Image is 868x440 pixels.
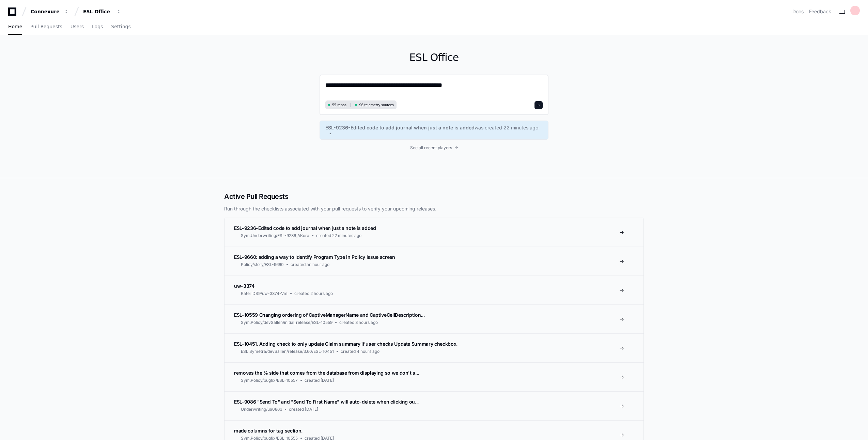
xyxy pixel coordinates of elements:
[224,333,644,362] a: ESL-10451. Adding check to only update Claim summary if user checks Update Summary checkbox.ESL.S...
[30,25,62,29] span: Pull Requests
[234,225,376,231] span: ESL-9236-Edited code to add journal when just a note is added
[111,25,130,29] span: Settings
[325,124,543,136] a: ESL-9236-Edited code to add journal when just a note is addedwas created 22 minutes ago
[234,283,254,289] span: uw-3374
[241,320,332,325] span: Sym.Policy/devSallen/initial_release/ESL-10559
[410,145,452,151] span: See all recent players
[8,25,22,29] span: Home
[320,145,548,151] a: See all recent players
[234,254,395,260] span: ESL-9660: adding a way to Identify Program Type in Policy Issue screen
[71,25,84,29] span: Users
[224,218,644,247] a: ESL-9236-Edited code to add journal when just a note is addedSym.Underwriting/ESL-9236_AKoracreat...
[28,5,72,18] button: Connexure
[234,428,303,434] span: made columns for tag section.
[359,103,393,108] span: 96 telemetry sources
[234,312,424,318] span: ESL-10559 Changing ordering of CaptiveManagerName and CaptiveCellDescription...
[224,276,644,304] a: uw-3374Rater DS9/uw-3374-Vmcreated 2 hours ago
[30,19,62,35] a: Pull Requests
[92,25,103,29] span: Logs
[8,19,22,35] a: Home
[224,304,644,333] a: ESL-10559 Changing ordering of CaptiveManagerName and CaptiveCellDescription...Sym.Policy/devSall...
[289,407,318,412] span: created [DATE]
[241,349,334,354] span: ESL.Symetra/devSallen/release/3.60/ESL-10451
[234,341,458,347] span: ESL-10451. Adding check to only update Claim summary if user checks Update Summary checkbox.
[320,51,548,64] h1: ESL Office
[71,19,84,35] a: Users
[241,262,284,267] span: Policy/story/ESL-9660
[241,233,309,238] span: Sym.Underwriting/ESL-9236_AKora
[224,247,644,276] a: ESL-9660: adding a way to Identify Program Type in Policy Issue screenPolicy/story/ESL-9660create...
[224,205,644,212] p: Run through the checklists associated with your pull requests to verify your upcoming releases.
[111,19,130,35] a: Settings
[792,8,804,15] a: Docs
[475,124,538,131] span: was created 22 minutes ago
[241,291,288,296] span: Rater DS9/uw-3374-Vm
[234,370,419,376] span: removes the % side that comes from the database from displaying so we don't s...
[80,5,124,18] button: ESL Office
[234,399,419,405] span: ESL-9086 "Send To" and "Send To First Name" will auto-delete when clicking ou...
[224,391,644,420] a: ESL-9086 "Send To" and "Send To First Name" will auto-delete when clicking ou...Underwriting/u908...
[224,192,644,201] h2: Active Pull Requests
[294,291,333,296] span: created 2 hours ago
[241,378,298,383] span: Sym.Policy/bugfix/ESL-10557
[83,8,112,15] div: ESL Office
[241,407,282,412] span: Underwriting/u9086b
[224,362,644,391] a: removes the % side that comes from the database from displaying so we don't s...Sym.Policy/bugfix...
[291,262,329,267] span: created an hour ago
[339,320,378,325] span: created 3 hours ago
[316,233,361,238] span: created 22 minutes ago
[809,8,831,15] button: Feedback
[332,103,346,108] span: 55 repos
[325,124,475,131] span: ESL-9236-Edited code to add journal when just a note is added
[92,19,103,35] a: Logs
[341,349,379,354] span: created 4 hours ago
[305,378,334,383] span: created [DATE]
[31,8,60,15] div: Connexure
